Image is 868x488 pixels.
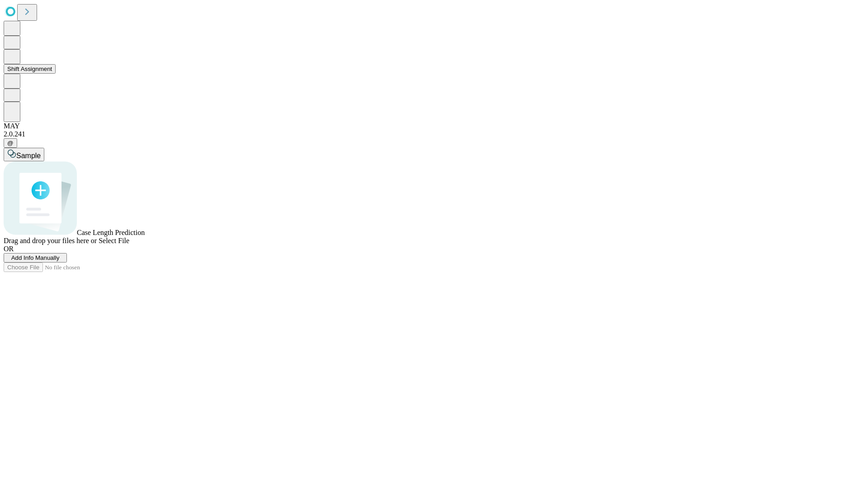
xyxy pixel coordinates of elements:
[4,138,17,148] button: @
[99,237,129,244] span: Select File
[4,148,44,161] button: Sample
[4,122,864,130] div: MAY
[4,130,864,138] div: 2.0.241
[4,253,67,263] button: Add Info Manually
[4,64,56,74] button: Shift Assignment
[4,245,14,253] span: OR
[11,254,60,261] span: Add Info Manually
[16,152,41,160] span: Sample
[7,140,14,146] span: @
[4,237,97,244] span: Drag and drop your files here or
[77,229,145,236] span: Case Length Prediction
